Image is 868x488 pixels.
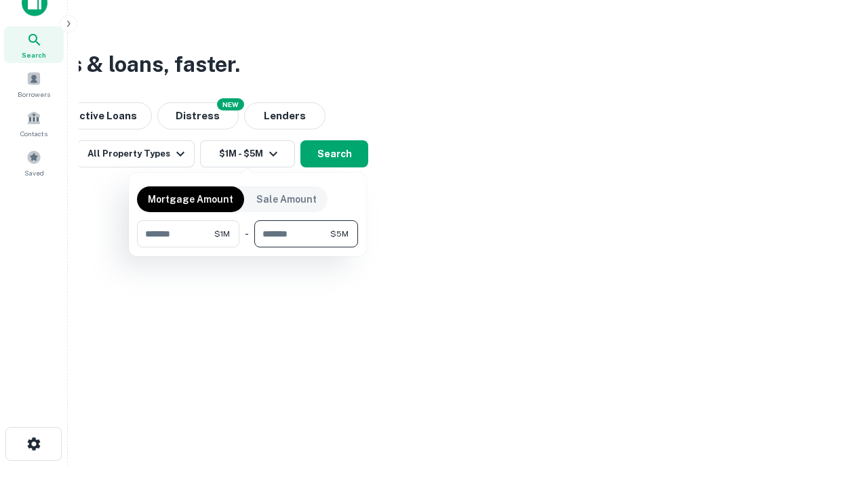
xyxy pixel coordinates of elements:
[256,192,317,207] p: Sale Amount
[330,228,349,240] span: $5M
[245,220,249,247] div: -
[214,228,230,240] span: $1M
[800,380,868,445] iframe: Chat Widget
[148,192,233,207] p: Mortgage Amount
